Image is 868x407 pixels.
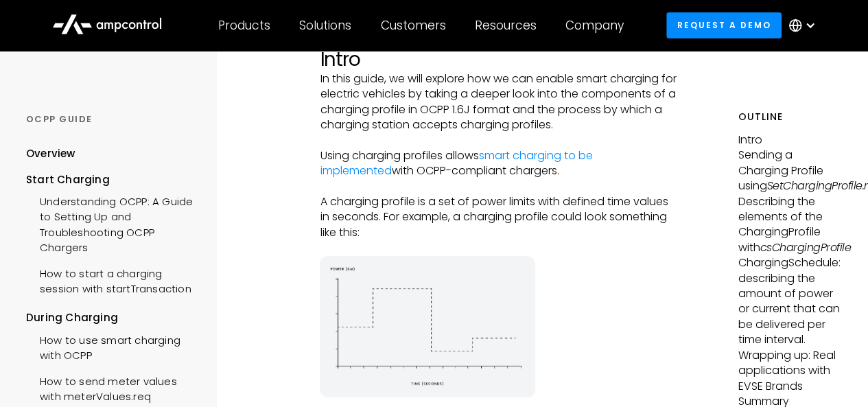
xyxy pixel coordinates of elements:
p: A charging profile is a set of power limits with defined time values in seconds. For example, a c... [320,194,678,240]
a: Understanding OCPP: A Guide to Setting Up and Troubleshooting OCPP Chargers [26,187,200,259]
p: Intro [738,132,842,148]
p: Using charging profiles allows with OCPP-compliant chargers. [320,148,678,179]
em: csChargingProfile [760,240,851,255]
img: energy diagram [320,256,535,398]
p: ChargingSchedule: describing the amount of power or current that can be delivered per time interval. [738,255,842,347]
a: How to use smart charging with OCPP [26,326,200,367]
p: In this guide, we will explore how we can enable smart charging for electric vehicles by taking a... [320,71,678,133]
p: ‍ [320,179,678,194]
h5: Outline [738,110,842,124]
p: ‍ [320,132,678,148]
div: Overview [26,146,75,161]
h2: Intro [320,48,678,71]
div: During Charging [26,310,200,325]
div: Company [565,18,624,33]
div: Resources [475,18,537,33]
div: Solutions [299,18,351,33]
p: Sending a Charging Profile using [738,148,842,194]
a: How to start a charging session with startTransaction [26,259,200,301]
div: Products [218,18,270,33]
a: smart charging to be implemented [320,148,592,178]
div: Customers [381,18,446,33]
div: OCPP GUIDE [26,113,200,126]
a: Overview [26,146,75,172]
p: Wrapping up: Real applications with EVSE Brands [738,348,842,394]
p: Describing the elements of the ChargingProfile with [738,194,842,256]
a: Request a demo [666,12,782,38]
div: Start Charging [26,172,200,187]
p: ‍ [320,240,678,255]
